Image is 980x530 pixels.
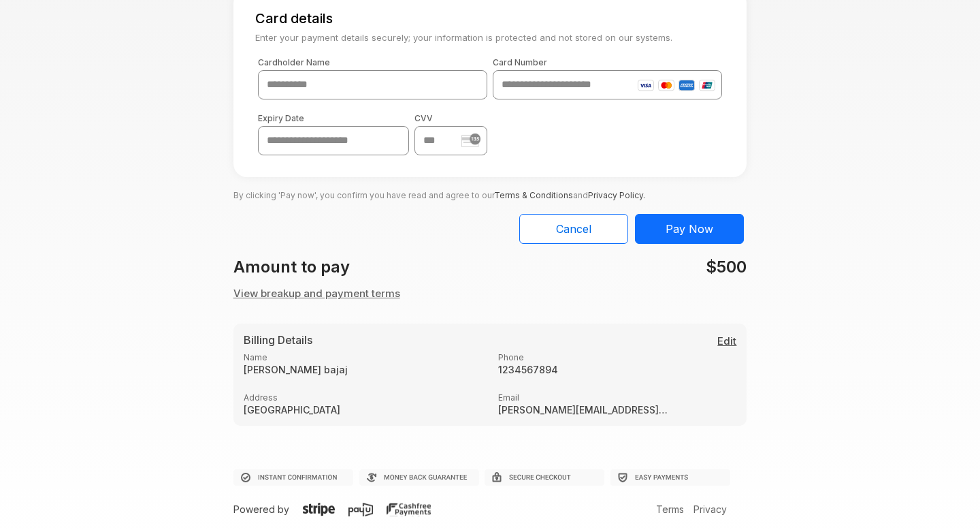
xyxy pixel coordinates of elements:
a: Terms [653,503,687,515]
img: payu [348,503,374,516]
label: Expiry Date [258,113,409,123]
button: Edit [717,334,736,349]
label: Phone [498,352,736,362]
label: Name [244,352,482,362]
p: By clicking 'Pay now', you confirm you have read and agree to our and [233,177,747,203]
label: Cardholder Name [258,57,487,67]
label: Address [244,392,482,403]
label: CVV [414,113,487,123]
button: View breakup and payment terms [233,286,400,302]
a: Privacy Policy. [588,190,645,200]
strong: [PERSON_NAME] bajaj [244,364,482,375]
strong: [GEOGRAPHIC_DATA] [244,404,482,416]
button: Pay Now [635,214,744,244]
button: Cancel [519,214,628,244]
strong: [PERSON_NAME][EMAIL_ADDRESS][DOMAIN_NAME] [498,404,670,416]
a: Terms & Conditions [494,190,573,200]
div: Amount to pay [225,255,490,279]
img: stripe [303,503,335,516]
h5: Billing Details [244,334,737,347]
img: card-icons [638,80,715,91]
a: Privacy [690,503,730,515]
img: stripe [461,134,480,146]
div: $500 [490,255,755,279]
label: Card Number [493,57,722,67]
label: Email [498,392,736,403]
p: Powered by [233,502,472,516]
small: Enter your payment details securely; your information is protected and not stored on our systems. [247,32,734,44]
h5: Card details [247,10,734,27]
img: cashfree [387,503,431,516]
strong: 1234567894 [498,364,736,375]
